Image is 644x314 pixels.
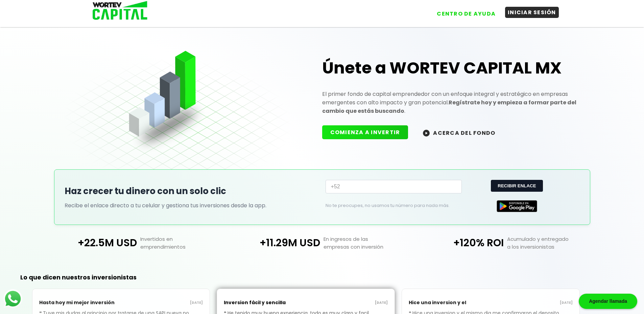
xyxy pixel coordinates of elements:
p: +120% ROI [414,235,504,251]
p: En ingresos de las empresas con inversión [320,235,413,251]
button: ACERCA DEL FONDO [415,125,503,140]
p: Acumulado y entregado a los inversionistas [504,235,597,251]
a: COMIENZA A INVERTIR [322,128,415,136]
img: Google Play [497,200,537,212]
p: Hice una inversion y el [409,296,491,310]
img: wortev-capital-acerca-del-fondo [423,130,430,137]
p: El primer fondo de capital emprendedor con un enfoque integral y estratégico en empresas emergent... [322,90,580,115]
a: CENTRO DE AYUDA [427,3,498,19]
a: INICIAR SESIÓN [498,3,559,19]
p: Inversion fácil y sencilla [224,296,306,310]
div: Agendar llamada [579,294,637,309]
p: No te preocupes, no usamos tu número para nada más. [326,203,451,209]
button: INICIAR SESIÓN [505,7,559,18]
p: [DATE] [121,300,203,306]
img: logos_whatsapp-icon.242b2217.svg [3,289,22,308]
p: [DATE] [306,300,388,306]
p: Recibe el enlace directo a tu celular y gestiona tus inversiones desde la app. [65,201,319,210]
p: [DATE] [491,300,573,306]
p: +22.5M USD [47,235,137,251]
p: +11.29M USD [230,235,320,251]
h1: Únete a WORTEV CAPITAL MX [322,57,580,79]
p: Hasta hoy mi mejor inversión [39,296,121,310]
strong: Regístrate hoy y empieza a formar parte del cambio que estás buscando [322,99,576,115]
p: Invertidos en emprendimientos [137,235,230,251]
button: RECIBIR ENLACE [491,180,543,192]
h2: Haz crecer tu dinero con un solo clic [65,185,319,198]
button: CENTRO DE AYUDA [434,8,498,19]
button: COMIENZA A INVERTIR [322,125,408,139]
